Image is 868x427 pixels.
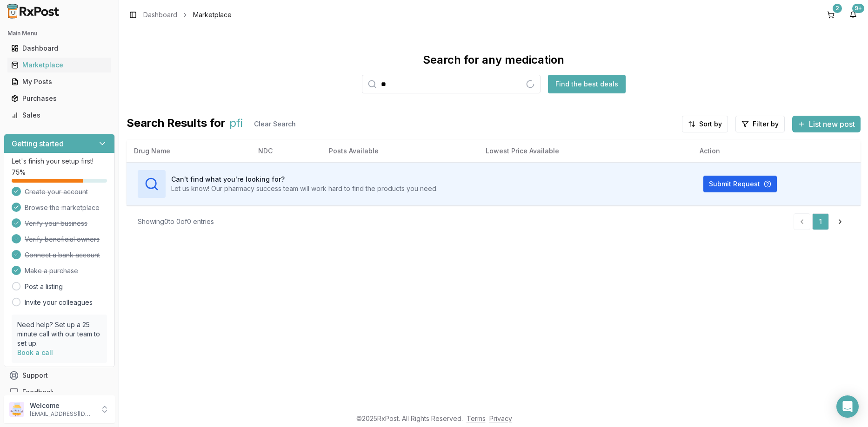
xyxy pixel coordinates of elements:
[143,10,177,20] a: Dashboard
[25,266,78,276] span: Make a purchase
[11,60,107,70] div: Marketplace
[489,414,512,422] a: Privacy
[852,4,864,13] div: 9+
[4,58,115,72] button: Marketplace
[25,250,100,260] span: Connect a bank account
[22,388,54,397] span: Feedback
[7,107,111,124] a: Sales
[321,140,478,162] th: Posts Available
[193,10,232,20] span: Marketplace
[247,116,303,132] button: Clear Search
[792,120,861,130] a: List new post
[17,320,101,348] p: Need help? Set up a 25 minute call with our team to set up.
[809,118,855,130] span: List new post
[703,176,777,192] button: Submit Request
[127,140,251,162] th: Drug Name
[4,384,115,401] button: Feedback
[7,40,111,57] a: Dashboard
[138,217,214,226] div: Showing 0 to 0 of 0 entries
[823,7,838,22] button: 2
[25,298,93,307] a: Invite your colleagues
[735,116,785,132] button: Filter by
[12,157,107,166] p: Let's finish your setup first!
[478,140,692,162] th: Lowest Price Available
[836,395,859,418] div: Open Intercom Messenger
[846,7,861,22] button: 9+
[831,213,849,230] a: Go to next page
[25,235,100,244] span: Verify beneficial owners
[4,91,115,106] button: Purchases
[17,348,53,356] a: Book a call
[30,410,94,418] p: [EMAIL_ADDRESS][DOMAIN_NAME]
[682,116,728,132] button: Sort by
[692,140,861,162] th: Action
[812,213,829,230] a: 1
[11,44,107,53] div: Dashboard
[4,74,115,89] button: My Posts
[7,57,111,73] a: Marketplace
[251,140,322,162] th: NDC
[11,94,107,103] div: Purchases
[792,116,861,132] button: List new post
[833,4,842,13] div: 2
[7,30,111,37] h2: Main Menu
[25,203,100,212] span: Browse the marketplace
[25,282,63,291] a: Post a listing
[171,184,438,193] p: Let us know! Our pharmacy success team will work hard to find the products you need.
[171,175,438,184] h3: Can't find what you're looking for?
[127,116,226,132] span: Search Results for
[25,187,88,197] span: Create your account
[11,111,107,120] div: Sales
[753,119,779,129] span: Filter by
[4,41,115,56] button: Dashboard
[12,138,64,149] h3: Getting started
[7,90,111,107] a: Purchases
[11,77,107,86] div: My Posts
[229,116,243,132] span: pfi
[794,213,849,230] nav: pagination
[143,10,232,20] nav: breadcrumb
[423,53,564,67] div: Search for any medication
[699,119,722,129] span: Sort by
[548,75,626,93] button: Find the best deals
[4,4,63,19] img: RxPost Logo
[4,367,115,384] button: Support
[30,401,94,410] p: Welcome
[4,108,115,123] button: Sales
[25,219,87,228] span: Verify your business
[7,73,111,90] a: My Posts
[9,402,24,417] img: User avatar
[12,168,26,177] span: 75 %
[467,414,486,422] a: Terms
